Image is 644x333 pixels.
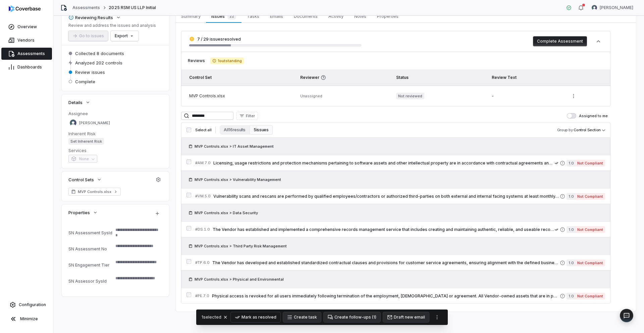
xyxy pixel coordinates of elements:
span: Licensing, usage restrictions and protection mechanisms pertaining to software assets and other i... [213,160,554,166]
span: 22 [227,13,236,19]
span: Documents [291,12,320,20]
button: Create follow-ups (1) [324,312,380,322]
span: Physical access is revoked for all users immediately following termination of the employment, [DE... [212,293,560,299]
span: # TP.6.0 [195,260,210,265]
button: Filter [236,112,258,120]
a: Vendors [1,34,52,46]
span: Properties [68,209,90,216]
span: Reviews [188,58,205,63]
button: All 16 results [220,125,250,135]
img: logo-D7KZi-bG.svg [9,5,41,12]
span: Not Compliant [575,293,605,299]
span: 7 / 29 issues resolved [197,37,241,42]
a: #AM.7.0Licensing, usage restrictions and protection mechanisms pertaining to software assets and ... [195,155,605,171]
a: #DS.1.0The Vendor has established and implemented a comprehensive records management service that... [195,222,605,237]
span: Assessments [17,51,45,56]
button: Details [66,96,93,108]
a: Assessments [1,48,52,60]
span: MVP Controls.xlsx > Data Security [195,210,258,216]
span: MVP Controls.xlsx > Third Party Risk Management [195,243,287,249]
span: 2025 RSM US LLP Initial [109,5,156,10]
a: Dashboards [1,61,52,73]
span: The Vendor has developed and established standardized contractual clauses and provisions for cust... [212,260,560,266]
button: Reviewing Results [66,11,123,23]
button: Draft new email [383,312,429,322]
span: [PERSON_NAME] [600,5,633,10]
a: #TP.6.0The Vendor has developed and established standardized contractual clauses and provisions f... [195,255,605,270]
img: Samuel Folarin avatar [592,5,597,10]
span: # DS.1.0 [195,227,210,232]
span: Vendors [17,38,35,43]
span: 1.0 [567,160,575,166]
span: 1 outstanding [210,57,244,64]
span: Dashboards [17,64,42,70]
span: Not reviewed [396,93,424,99]
span: Review issues [75,69,105,75]
span: Analyzed 202 controls [75,60,122,66]
span: Group by [557,128,573,132]
span: Control Sets [68,177,94,183]
button: More actions [432,312,442,322]
button: Minimize [3,312,51,326]
a: Overview [1,21,52,33]
span: Emails [267,12,286,20]
span: 1 selected [202,314,221,321]
div: SN Engagement Tier [68,263,113,268]
span: Filter [246,113,255,118]
button: 5 issues [250,125,272,135]
span: Collected 8 documents [75,50,124,56]
dt: Assignee [68,110,162,116]
span: Not Compliant [575,259,605,266]
span: Not Compliant [575,226,605,233]
span: Not Compliant [575,193,605,200]
img: Samuel Folarin avatar [70,120,76,126]
span: Set Inherent Risk [68,138,104,145]
span: Vulnerability scans and rescans are performed by qualified employees/contractors or authorized th... [213,194,560,199]
button: Complete Assessment [533,36,587,46]
p: Review and address the issues and analysis [68,23,156,28]
input: Select all [186,128,191,132]
span: MVP Controls.xlsx [78,189,111,194]
span: [PERSON_NAME] [79,121,110,126]
button: Assigned to me [567,113,576,118]
button: Mark as resolved [231,312,280,322]
span: The Vendor has established and implemented a comprehensive records management service that includ... [213,227,554,232]
span: Activity [326,12,346,20]
span: Not Compliant [575,160,605,166]
button: Create task [283,312,321,322]
span: Reviewer [300,75,388,80]
div: - [492,93,560,99]
div: SN Assessor SysId [68,279,113,284]
a: #VM.5.0Vulnerability scans and rescans are performed by qualified employees/contractors or author... [195,189,605,204]
span: Summary [178,12,203,20]
span: Configuration [19,302,46,307]
dt: Inherent Risk [68,131,162,137]
div: SN Assessment No [68,246,113,251]
span: # VM.5.0 [195,194,211,199]
span: 1.0 [567,259,575,266]
span: Tasks [244,12,262,20]
span: Select all [195,128,211,133]
span: Details [68,99,83,105]
span: MVP Controls.xlsx > IT Asset Management [195,144,274,149]
span: Issues [209,11,238,21]
span: Notes [352,12,369,20]
span: # AM.7.0 [195,160,211,165]
span: Minimize [20,316,38,322]
span: MVP Controls.xlsx > Vulnerability Management [195,177,281,182]
span: 1.0 [567,293,575,299]
a: MVP Controls.xlsx [68,188,121,196]
a: Configuration [3,299,51,311]
span: Control Set [189,75,212,80]
div: Reviewing Results [68,14,113,20]
span: Review Text [492,75,517,80]
span: Unassigned [300,94,322,98]
button: Properties [66,206,100,219]
dt: Services [68,147,162,153]
a: #PE.7.0Physical access is revoked for all users immediately following termination of the employme... [195,288,605,303]
button: Samuel Folarin avatar[PERSON_NAME] [588,3,637,13]
span: Overview [17,24,37,30]
span: MVP Controls.xlsx > Physical and Environmental [195,277,284,282]
span: Properties [374,12,401,20]
span: # PE.7.0 [195,293,209,298]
